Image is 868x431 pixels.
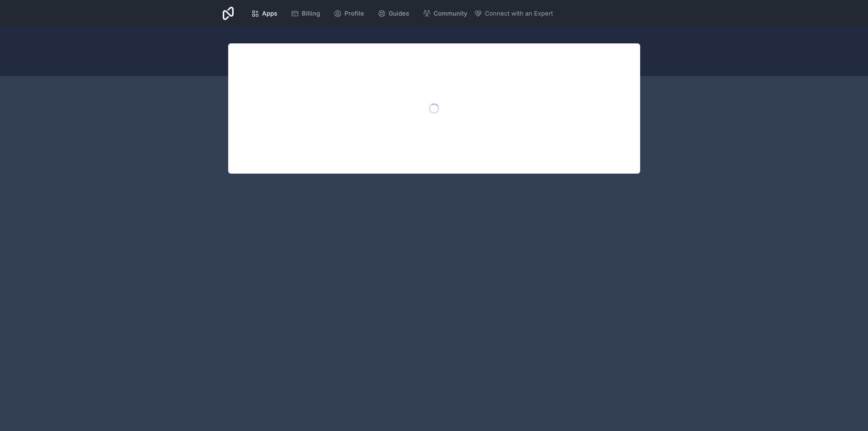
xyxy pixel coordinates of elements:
[485,9,553,18] span: Connect with an Expert
[328,6,370,21] a: Profile
[372,6,415,21] a: Guides
[246,6,283,21] a: Apps
[434,9,467,18] span: Community
[302,9,320,18] span: Billing
[389,9,409,18] span: Guides
[474,9,553,18] button: Connect with an Expert
[262,9,277,18] span: Apps
[285,6,325,21] a: Billing
[344,9,364,18] span: Profile
[417,6,473,21] a: Community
